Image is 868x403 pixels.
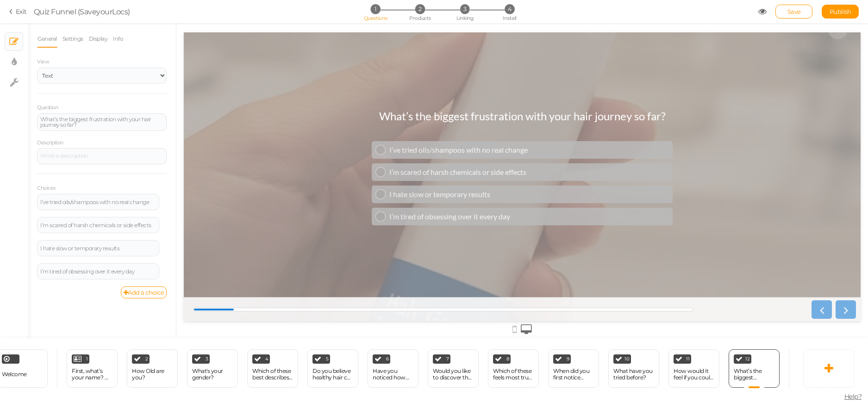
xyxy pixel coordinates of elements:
[307,349,358,388] div: 5 Do you believe healthy hair can change the way you feel about yourself?
[112,30,124,48] a: Info
[354,4,397,14] li: 1 Questions
[312,368,353,381] div: Do you believe healthy hair can change the way you feel about yourself?
[399,4,442,14] li: 2 Products
[40,117,163,128] div: What’s the biggest frustration with your hair journey so far?
[734,368,774,381] div: What’s the biggest frustration with your hair journey so far?
[62,30,84,48] a: Settings
[446,357,449,361] span: 7
[247,349,298,388] div: 4 Which of these best describes your current lifestyle?
[488,4,531,14] li: 4 Install
[415,4,425,14] span: 2
[265,357,269,361] span: 4
[363,15,387,21] span: Questions
[145,357,148,361] span: 2
[192,368,233,381] div: What's your gender?
[368,349,418,388] div: 6 Have you noticed how even small changes in your hair can affect your confidence?
[373,368,413,381] div: Have you noticed how even small changes in your hair can affect your confidence?
[787,8,801,15] span: Save
[206,135,485,144] div: I’m scared of harsh chemicals or side effects
[503,15,516,21] span: Install
[729,349,780,388] div: 12 What’s the biggest frustration with your hair journey so far?
[206,357,208,361] span: 3
[206,180,485,188] div: I’m tired of obsessing over it every day
[370,4,380,14] span: 1
[86,357,88,361] span: 1
[567,357,569,361] span: 9
[40,246,156,251] div: I hate slow or temporary results
[624,357,629,361] span: 10
[37,105,58,111] label: Question
[326,357,329,361] span: 5
[88,30,108,48] a: Display
[844,392,862,401] span: Help?
[195,77,482,90] div: What’s the biggest frustration with your hair journey so far?
[121,286,167,298] a: Add a choice
[386,357,389,361] span: 6
[613,368,654,381] div: What have you tried before?
[2,371,27,378] span: Welcome
[668,349,719,388] div: 11 How would it feel if you could look in the mirror and not worry about your hair?
[686,357,689,361] span: 11
[456,15,473,21] span: Linking
[34,6,130,17] div: Quiz Funnel (SaveyourLocs)
[127,349,178,388] div: 2 How Old are you?
[187,349,238,388] div: 3 What's your gender?
[9,7,27,16] a: Exit
[132,368,173,381] div: How Old are you?
[775,5,812,19] div: Save
[37,140,63,146] label: Description
[252,368,293,381] div: Which of these best describes your current lifestyle?
[40,223,156,228] div: I’m scared of harsh chemicals or side effects
[206,113,485,122] div: I’ve tried oils/shampoos with no real change
[674,368,714,381] div: How would it feel if you could look in the mirror and not worry about your hair?
[505,4,514,14] span: 4
[37,58,49,65] span: View
[608,349,659,388] div: 10 What have you tried before?
[67,349,118,388] div: 1 First, what’s your name? 👋 (So we can personalize your results!
[488,349,539,388] div: 8 Which of these feels most true for you right now?
[460,4,469,14] span: 3
[37,185,56,192] label: Choices
[428,349,479,388] div: 7 Would you like to discover the biggest reason why hair often struggles to stay strong and full?
[409,15,431,21] span: Products
[40,199,156,205] div: I’ve tried oils/shampoos with no real change
[745,357,749,361] span: 12
[206,157,485,166] div: I hate slow or temporary results
[506,357,509,361] span: 8
[553,368,594,381] div: When did you first notice thinning?
[72,368,112,381] div: First, what’s your name? 👋 (So we can personalize your results!
[433,368,474,381] div: Would you like to discover the biggest reason why hair often struggles to stay strong and full?
[443,4,486,14] li: 3 Linking
[830,8,851,15] span: Publish
[548,349,599,388] div: 9 When did you first notice thinning?
[37,30,57,48] a: General
[40,269,156,274] div: I’m tired of obsessing over it every day
[493,368,534,381] div: Which of these feels most true for you right now?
